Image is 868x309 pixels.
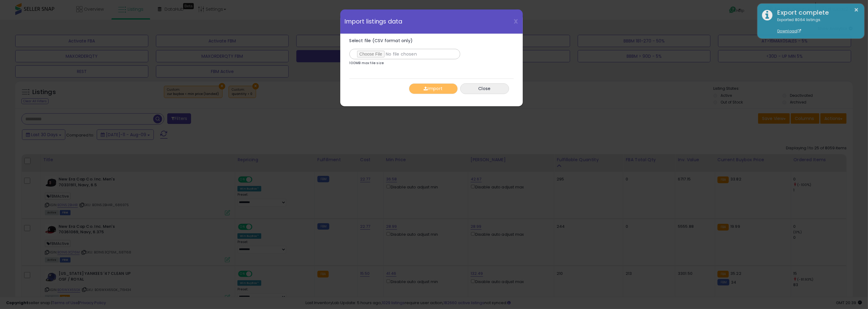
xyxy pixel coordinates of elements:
[773,8,860,17] div: Export complete
[349,38,413,44] span: Select file (CSV format only)
[460,83,509,94] button: Close
[345,19,403,24] span: Import listings data
[854,6,859,14] button: ×
[409,83,458,94] button: Import
[349,61,384,65] p: 100MB max file size
[773,17,860,34] div: Exported 8064 listings.
[514,17,518,26] span: X
[777,28,801,34] a: Download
